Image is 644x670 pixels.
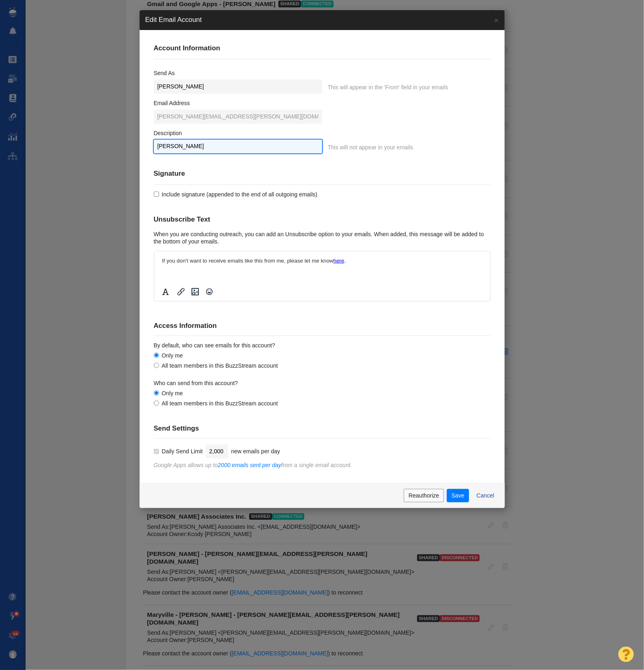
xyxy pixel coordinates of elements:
input: Include signature (appended to the end of all outgoing emails) [154,192,159,197]
h4: Account Information [154,44,491,52]
button: Save [447,489,469,503]
h4: Edit Email Account [145,16,202,24]
div: This will not appear in your emails [328,144,414,151]
input: All team members in this BuzzStream account [154,363,159,368]
iframe: Rich Text Area [154,251,490,282]
label: Only me [154,352,491,359]
label: By default, who can see emails for this account? [154,342,276,349]
label: Description [154,129,182,137]
h4: Signature [154,170,491,178]
button: Emojis [202,286,216,297]
h4: Unsubscribe Text [154,215,491,224]
button: Insert image [188,286,202,297]
a: × [488,10,504,30]
label: All team members in this BuzzStream account [154,362,491,369]
label: Include signature (appended to the end of all outgoing emails) [154,191,491,198]
label: Email Address [154,99,190,107]
h4: Send Settings [154,424,491,433]
button: Cancel [472,489,499,503]
input: Daily Send Limitnew emails per day [154,449,159,454]
div: When you are conducting outreach, you can add an Unsubscribe option to your emails. When added, t... [154,231,491,245]
input: Only me [154,353,159,358]
label: Daily Send Limit new emails per day [154,444,491,459]
h4: Access Information [154,322,491,330]
em: Google Apps allows up to from a single email account. [154,462,352,468]
label: All team members in this BuzzStream account [154,400,491,407]
input: All team members in this BuzzStream account [154,401,159,406]
a: 2000 emails sent per day [218,462,281,468]
input: Daily Send Limitnew emails per day [206,444,228,459]
label: Send As [154,69,175,77]
input: Only me [154,390,159,396]
div: This will appear in the 'From' field in your emails [328,84,448,91]
label: Only me [154,390,491,397]
button: Reauthorize [404,489,444,503]
button: Insert/edit link [174,286,188,297]
label: Who can send from this account? [154,379,238,387]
